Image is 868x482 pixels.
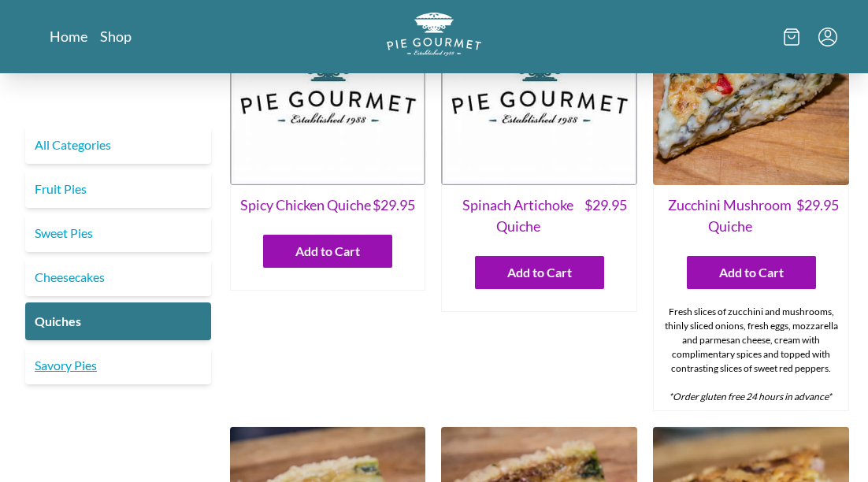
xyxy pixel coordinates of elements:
[475,256,604,289] button: Add to Cart
[373,195,415,216] span: $ 29.95
[25,302,211,340] a: Quiches
[240,195,371,216] span: Spicy Chicken Quiche
[796,195,839,237] span: $ 29.95
[719,263,784,282] span: Add to Cart
[25,126,211,164] a: All Categories
[387,13,481,56] img: logo
[654,298,848,410] div: Fresh slices of zucchini and mushrooms, thinly sliced onions, fresh eggs, mozzarella and parmesan...
[507,263,572,282] span: Add to Cart
[25,347,211,384] a: Savory Pies
[451,195,584,237] span: Spinach Artichoke Quiche
[818,28,837,46] button: Menu
[50,27,87,46] a: Home
[25,170,211,208] a: Fruit Pies
[687,256,816,289] button: Add to Cart
[25,258,211,296] a: Cheesecakes
[263,235,392,268] button: Add to Cart
[669,391,832,402] em: *Order gluten free 24 hours in advance*
[663,195,796,237] span: Zucchini Mushroom Quiche
[387,13,481,61] a: Logo
[100,27,132,46] a: Shop
[584,195,627,237] span: $ 29.95
[295,242,360,261] span: Add to Cart
[25,214,211,252] a: Sweet Pies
